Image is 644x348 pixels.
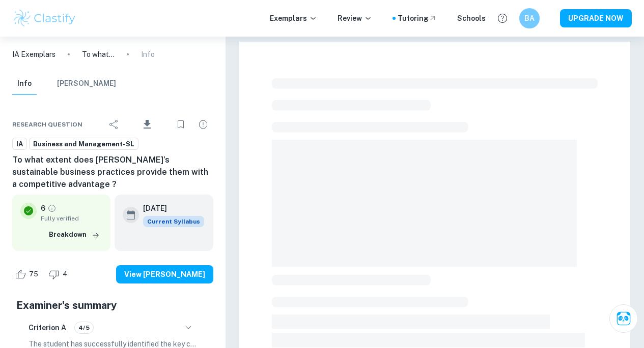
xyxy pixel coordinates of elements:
a: IA [12,138,27,150]
h5: Examiner's summary [16,298,209,313]
a: Tutoring [398,13,437,24]
h6: BA [524,13,536,24]
button: View [PERSON_NAME] [116,265,213,283]
button: Info [12,73,37,95]
h6: Criterion A [29,322,66,333]
a: Schools [457,13,486,24]
div: This exemplar is based on the current syllabus. Feel free to refer to it for inspiration/ideas wh... [143,216,204,227]
button: Ask Clai [609,304,638,333]
img: Clastify logo [12,8,77,28]
p: To what extent does [PERSON_NAME]’s sustainable business practices provide them with a competitiv... [82,49,115,60]
span: Current Syllabus [143,216,204,227]
span: Research question [12,120,82,129]
div: Download [126,111,169,138]
span: Business and Management-SL [30,139,138,149]
button: [PERSON_NAME] [57,73,116,95]
a: Grade fully verified [47,204,57,213]
div: Share [104,114,124,135]
p: Exemplars [270,13,317,24]
span: IA [13,139,26,149]
button: Help and Feedback [494,10,511,27]
span: 4/5 [75,323,93,332]
div: Report issue [193,114,213,135]
button: UPGRADE NOW [560,9,632,27]
div: Bookmark [171,114,191,135]
span: 4 [57,269,73,279]
button: Breakdown [46,227,102,242]
span: Fully verified [41,214,102,223]
a: IA Exemplars [12,49,55,60]
div: Dislike [46,266,73,282]
p: Review [338,13,372,24]
a: Business and Management-SL [29,138,138,150]
h6: [DATE] [143,203,196,214]
p: 6 [41,203,45,214]
div: Like [12,266,44,282]
p: Info [141,49,155,60]
button: BA [519,8,540,28]
h6: To what extent does [PERSON_NAME]’s sustainable business practices provide them with a competitiv... [12,154,213,191]
span: 75 [23,269,44,279]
